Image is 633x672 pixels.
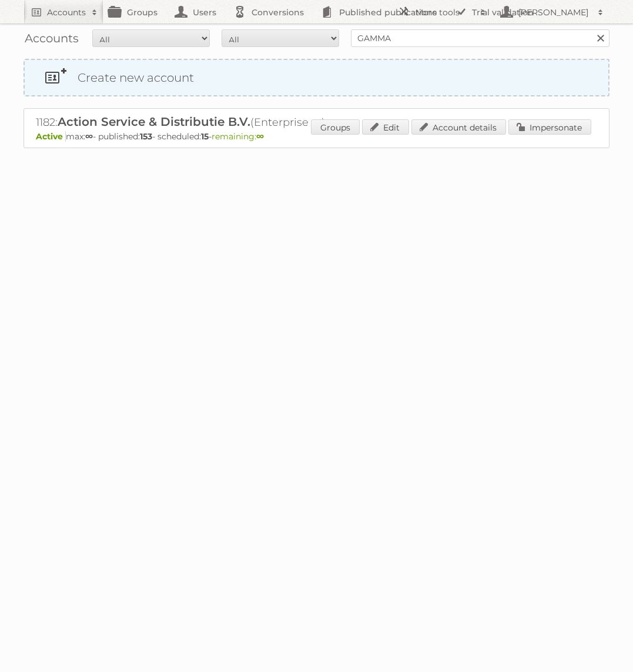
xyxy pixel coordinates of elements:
[362,119,409,135] a: Edit
[201,131,209,142] strong: 15
[36,131,66,142] span: Active
[47,6,86,18] h2: Accounts
[25,60,608,95] a: Create new account
[515,6,592,18] h2: [PERSON_NAME]
[508,119,591,135] a: Impersonate
[411,119,506,135] a: Account details
[140,131,152,142] strong: 153
[36,115,447,130] h2: 1182: (Enterprise ∞)
[311,119,360,135] a: Groups
[85,131,93,142] strong: ∞
[416,6,474,18] h2: More tools
[256,131,264,142] strong: ∞
[58,115,250,129] span: Action Service & Distributie B.V.
[36,131,597,142] p: max: - published: - scheduled: -
[212,131,264,142] span: remaining:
